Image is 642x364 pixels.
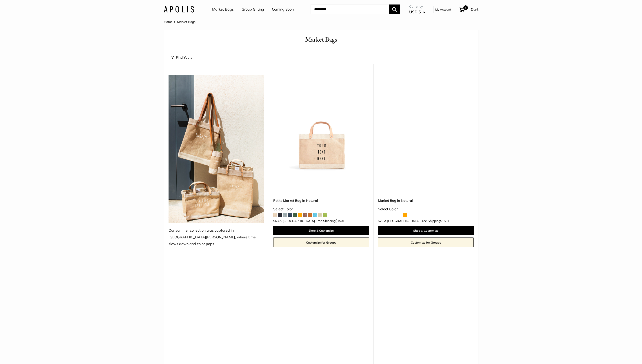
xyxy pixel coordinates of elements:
a: description_Make it yours with custom printed text.description_The Original Market bag in its 4 n... [169,263,264,359]
a: Petite Market Bag in Natural [273,198,369,203]
span: $63 [273,219,279,223]
a: Coming Soon [272,6,294,13]
nav: Breadcrumb [164,19,195,25]
a: Home [164,20,173,24]
button: Find Yours [171,54,192,61]
a: Petite Market Bag in Naturaldescription_Effortless style that elevates every moment [273,75,369,171]
span: Currency [409,3,426,10]
button: Search [389,4,400,14]
img: Apolis [164,6,194,13]
a: Market Bag in NaturalMarket Bag in Natural [378,75,474,171]
h1: Market Bags [171,35,471,44]
span: $150 [440,219,447,223]
div: Select Color [273,206,369,213]
a: My Account [435,7,451,12]
span: $79 [378,219,383,223]
a: Market Bags [212,6,234,13]
span: Market Bags [177,20,195,24]
span: & [GEOGRAPHIC_DATA] Free Shipping + [280,219,344,222]
a: Shop & Customize [273,226,369,235]
a: Market Bag in Mint SorbetMarket Bag in Mint Sorbet [378,263,474,359]
a: Customize for Groups [378,237,474,247]
div: Our summer collection was captured in [GEOGRAPHIC_DATA][PERSON_NAME], where time slows down and c... [169,227,264,247]
a: 6 Cart [459,6,478,13]
div: Select Color [378,206,474,213]
span: 6 [463,5,468,10]
button: USD $ [409,8,426,16]
img: Our summer collection was captured in Todos Santos, where time slows down and color pops. [169,75,264,223]
span: & [GEOGRAPHIC_DATA] Free Shipping + [384,219,449,222]
span: Cart [471,7,478,12]
a: Group Gifting [242,6,264,13]
a: Customize for Groups [273,237,369,247]
span: USD $ [409,9,421,14]
span: $150 [335,219,343,223]
a: Market Bag in Natural [378,198,474,203]
img: Petite Market Bag in Natural [273,75,369,171]
input: Search... [311,4,389,14]
a: Shop & Customize [378,226,474,235]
